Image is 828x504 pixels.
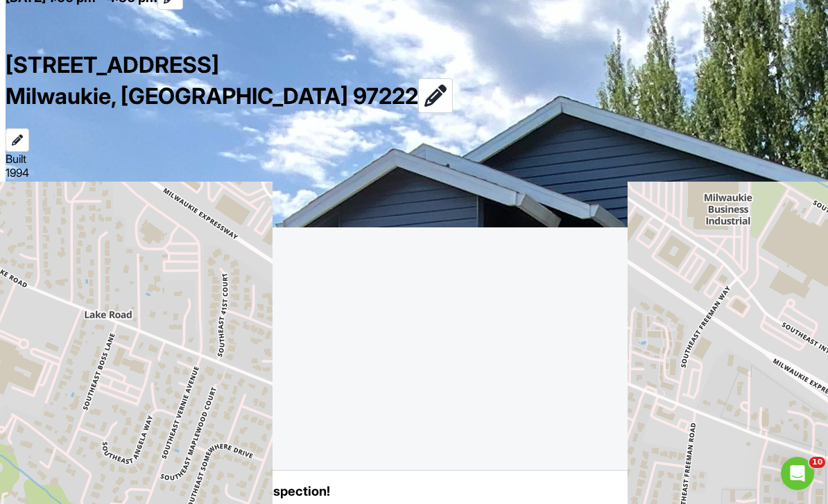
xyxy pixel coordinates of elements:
[781,457,814,490] iframe: Intercom live chat
[809,457,825,468] span: 10
[6,152,26,166] span: Built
